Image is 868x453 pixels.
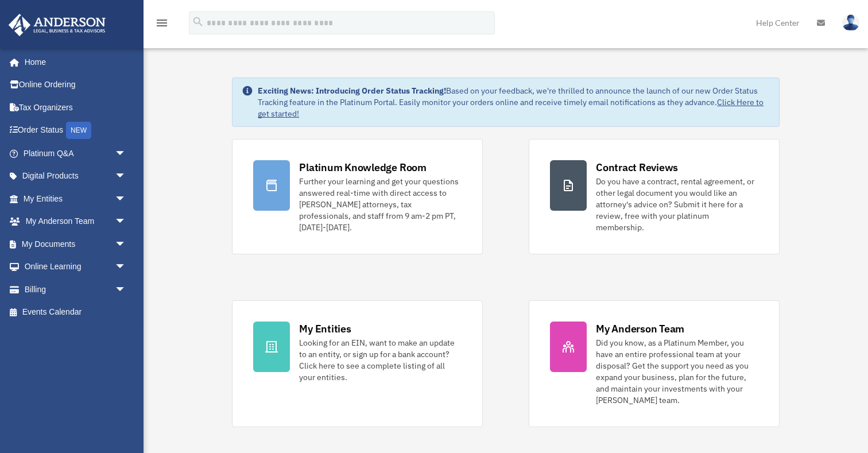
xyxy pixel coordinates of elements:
span: arrow_drop_down [115,142,138,165]
a: Digital Productsarrow_drop_down [8,165,144,188]
div: Based on your feedback, we're thrilled to announce the launch of our new Order Status Tracking fe... [258,85,770,119]
i: menu [155,16,169,30]
a: menu [155,20,169,30]
a: Online Learningarrow_drop_down [8,255,144,278]
div: Did you know, as a Platinum Member, you have an entire professional team at your disposal? Get th... [596,337,758,406]
img: Anderson Advisors Platinum Portal [5,14,109,36]
div: My Entities [299,322,351,336]
a: Contract Reviews Do you have a contract, rental agreement, or other legal document you would like... [529,139,780,254]
a: My Anderson Teamarrow_drop_down [8,210,144,233]
a: Click Here to get started! [258,97,764,119]
strong: Exciting News: Introducing Order Status Tracking! [258,86,446,96]
span: arrow_drop_down [115,187,138,211]
a: Home [8,51,138,73]
span: arrow_drop_down [115,165,138,188]
span: arrow_drop_down [115,210,138,234]
div: Contract Reviews [596,160,678,175]
span: arrow_drop_down [115,278,138,301]
a: My Anderson Team Did you know, as a Platinum Member, you have an entire professional team at your... [529,300,780,427]
a: My Entitiesarrow_drop_down [8,187,144,210]
span: arrow_drop_down [115,233,138,256]
a: My Entities Looking for an EIN, want to make an update to an entity, or sign up for a bank accoun... [232,300,483,427]
div: My Anderson Team [596,322,684,336]
a: Order StatusNEW [8,119,144,142]
a: Tax Organizers [8,96,144,119]
div: Platinum Knowledge Room [299,160,427,175]
a: Online Ordering [8,73,144,96]
img: User Pic [842,14,859,31]
a: My Documentsarrow_drop_down [8,233,144,255]
a: Events Calendar [8,301,144,324]
a: Platinum Knowledge Room Further your learning and get your questions answered real-time with dire... [232,139,483,254]
div: Looking for an EIN, want to make an update to an entity, or sign up for a bank account? Click her... [299,337,462,383]
a: Platinum Q&Aarrow_drop_down [8,142,144,165]
div: Further your learning and get your questions answered real-time with direct access to [PERSON_NAM... [299,176,462,233]
div: Do you have a contract, rental agreement, or other legal document you would like an attorney's ad... [596,176,758,233]
span: arrow_drop_down [115,255,138,279]
div: NEW [66,122,91,139]
a: Billingarrow_drop_down [8,278,144,301]
i: search [192,16,204,28]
